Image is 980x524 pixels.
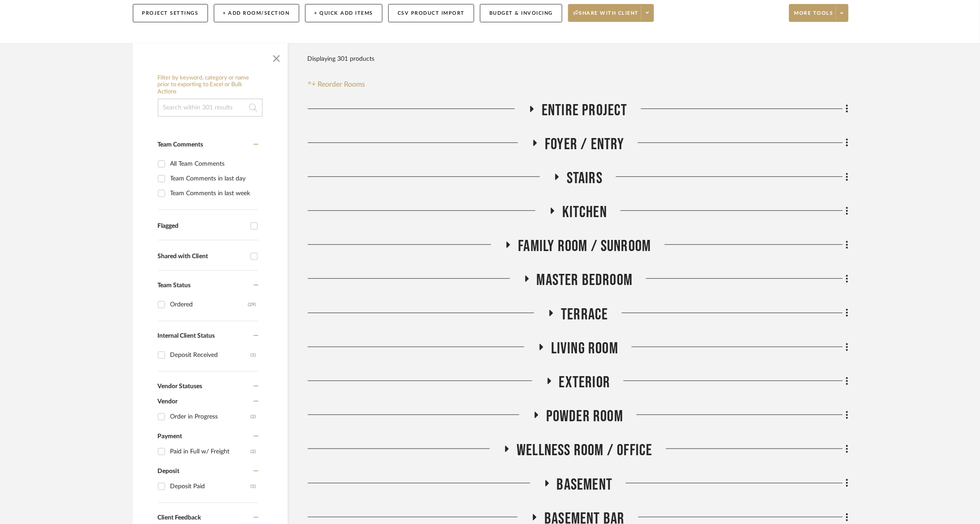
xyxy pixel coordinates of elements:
button: Share with client [568,4,654,22]
div: Flagged [158,222,246,230]
span: Kitchen [562,203,607,222]
span: Wellness Room / Office [517,441,652,460]
span: Vendor [158,398,178,405]
div: Displaying 301 products [308,50,375,68]
span: Team Status [158,282,191,289]
div: (2) [251,410,256,424]
span: More tools [794,10,833,23]
h6: Filter by keyword, category or name prior to exporting to Excel or Bulk Actions [158,75,263,96]
span: Entire Project [542,101,628,120]
div: Deposit Received [170,348,251,362]
div: (1) [251,348,256,362]
div: Shared with Client [158,253,246,260]
div: All Team Comments [170,157,256,171]
input: Search within 301 results [158,99,263,117]
span: Master Bedroom [537,271,633,290]
span: Family Room / Sunroom [518,237,651,256]
span: Exterior [559,373,611,392]
span: Living Room [551,339,618,358]
div: (2) [251,444,256,459]
span: Share with client [573,10,639,23]
span: Foyer / Entry [545,135,624,154]
button: Reorder Rooms [308,79,365,90]
button: Project Settings [133,4,208,22]
div: Order in Progress [170,410,251,424]
button: + Add Room/Section [214,4,299,22]
span: Terrace [561,305,608,324]
span: Client Feedback [158,515,201,521]
span: Internal Client Status [158,333,215,339]
span: Stairs [567,169,602,188]
span: Powder Room [546,407,623,426]
button: + Quick Add Items [305,4,383,22]
div: (1) [251,479,256,494]
button: Budget & Invoicing [480,4,562,22]
span: Reorder Rooms [318,79,365,90]
button: More tools [789,4,848,22]
button: CSV Product Import [388,4,474,22]
div: Deposit Paid [170,479,251,494]
div: Ordered [170,298,248,312]
div: Paid in Full w/ Freight [170,444,251,459]
span: Basement [557,475,613,495]
span: Team Comments [158,142,204,148]
div: Team Comments in last week [170,186,256,201]
span: Payment [158,433,182,440]
span: Vendor Statuses [158,383,203,390]
button: Close [267,48,285,66]
span: Deposit [158,468,180,474]
div: (29) [248,298,256,312]
div: Team Comments in last day [170,172,256,186]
